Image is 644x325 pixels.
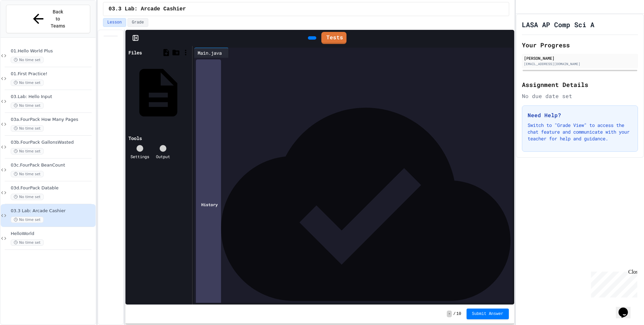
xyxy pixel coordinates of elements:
[11,102,44,109] span: No time set
[194,48,229,58] div: Main.java
[11,171,44,177] span: No time set
[11,140,94,145] span: 03b.FourPack GallonsWasted
[524,55,636,61] div: [PERSON_NAME]
[11,217,44,223] span: No time set
[103,18,126,27] button: Lesson
[156,153,170,159] div: Output
[453,311,455,317] span: /
[457,311,461,317] span: 10
[194,49,225,56] div: Main.java
[321,32,346,44] a: Tests
[11,231,94,237] span: HelloWorld
[11,194,44,200] span: No time set
[528,122,632,142] p: Switch to "Grade View" to access the chat feature and communicate with your teacher for help and ...
[3,3,46,43] div: Chat with us now!Close
[11,57,44,63] span: No time set
[528,111,632,119] h3: Need Help?
[588,269,637,297] iframe: chat widget
[472,311,503,317] span: Submit Answer
[128,135,142,142] div: Tools
[11,117,94,123] span: 03a.FourPack How Many Pages
[11,71,94,77] span: 01.First Practice!
[467,309,509,319] button: Submit Answer
[11,48,94,54] span: 01.Hello World Plus
[11,239,44,246] span: No time set
[11,148,44,154] span: No time set
[11,94,94,100] span: 03.Lab: Hello Input
[128,49,142,56] div: Files
[109,5,186,13] span: 03.3 Lab: Arcade Cashier
[130,153,149,159] div: Settings
[522,92,638,100] div: No due date set
[11,185,94,191] span: 03d.FourPack Datable
[6,5,90,33] button: Back to Teams
[522,20,594,29] h1: LASA AP Comp Sci A
[522,80,638,89] h2: Assignment Details
[11,208,94,214] span: 03.3 Lab: Arcade Cashier
[524,61,636,66] div: [EMAIL_ADDRESS][DOMAIN_NAME]
[50,8,66,30] span: Back to Teams
[11,80,44,86] span: No time set
[447,311,452,317] span: -
[616,298,637,318] iframe: chat widget
[11,125,44,132] span: No time set
[127,18,148,27] button: Grade
[11,162,94,168] span: 03c.FourPack BeanCount
[522,40,638,50] h2: Your Progress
